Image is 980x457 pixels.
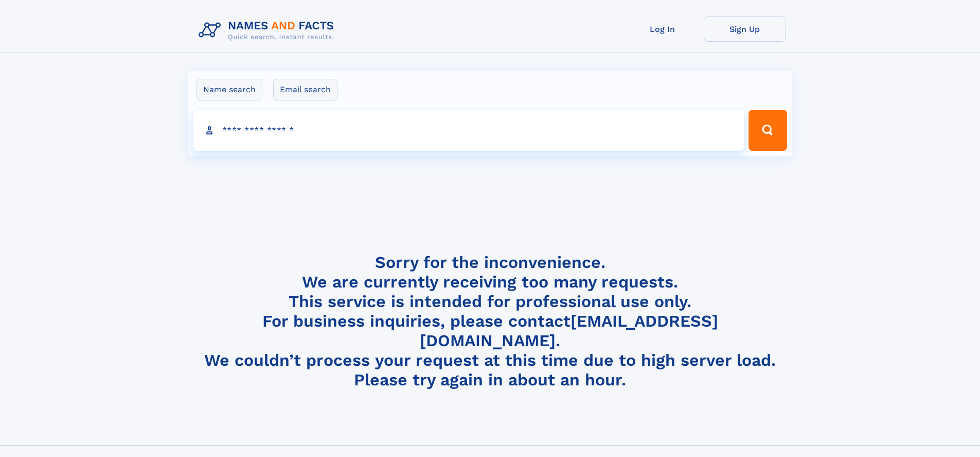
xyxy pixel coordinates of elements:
[193,110,744,151] input: search input
[194,252,786,390] h4: Sorry for the inconvenience. We are currently receiving too many requests. This service is intend...
[273,79,337,100] label: Email search
[420,311,718,350] a: [EMAIL_ADDRESS][DOMAIN_NAME]
[704,16,786,42] a: Sign Up
[749,110,787,151] button: Search Button
[621,16,704,42] a: Log In
[194,16,343,44] img: Logo Names and Facts
[197,79,262,100] label: Name search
